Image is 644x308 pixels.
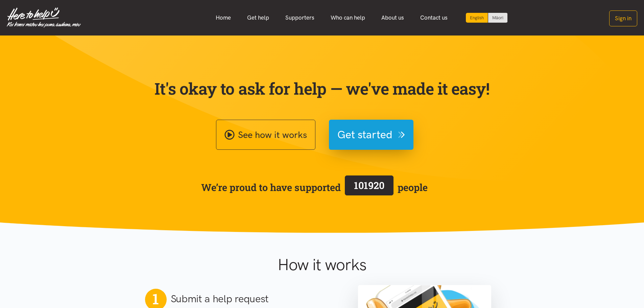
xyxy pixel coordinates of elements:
a: See how it works [216,120,315,150]
span: 1 [152,290,159,308]
span: We’re proud to have supported people [201,174,428,200]
img: Home [7,7,81,28]
a: Home [208,10,239,25]
span: Get started [337,126,392,143]
button: Get started [329,120,413,150]
h2: Submit a help request [171,292,269,306]
a: Get help [239,10,277,25]
p: It's okay to ask for help — we've made it easy! [153,79,491,98]
h1: How it works [212,255,432,275]
a: Contact us [412,10,456,25]
div: Language toggle [466,13,508,23]
a: Who can help [323,10,373,25]
button: Sign in [609,10,637,26]
a: Supporters [277,10,323,25]
span: 101920 [354,179,384,192]
div: Current language [466,13,488,23]
a: 101920 [341,174,398,200]
a: About us [373,10,412,25]
a: Switch to Te Reo Māori [488,13,507,23]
